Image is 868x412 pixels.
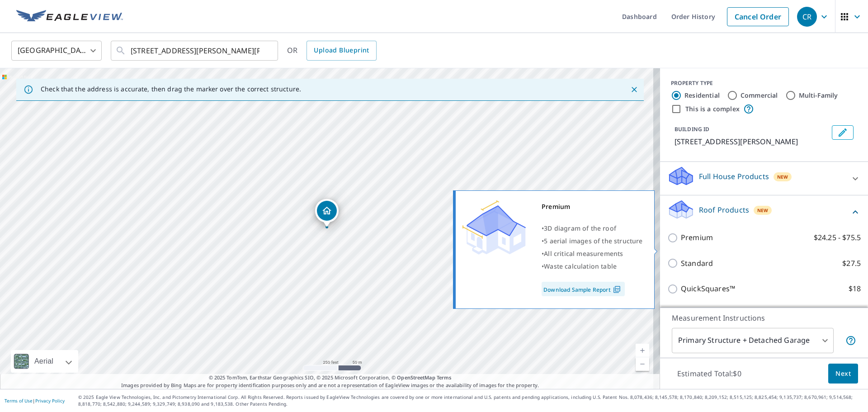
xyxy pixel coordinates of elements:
div: Aerial [11,350,78,373]
p: Premium [681,232,713,243]
img: Pdf Icon [611,285,623,294]
div: [GEOGRAPHIC_DATA] [11,38,102,63]
button: Edit building 1 [832,125,854,140]
span: 5 aerial images of the structure [544,237,642,245]
span: All critical measurements [544,249,623,258]
div: Dropped pin, building 1, Residential property, 1543 Lilburn Stone Mountain Rd Stone Mountain, GA ... [315,199,339,227]
a: Terms of Use [5,398,33,404]
div: Roof ProductsNew [667,199,861,225]
p: Standard [681,258,713,269]
button: Next [828,364,858,384]
div: CR [797,7,817,27]
input: Search by address or latitude-longitude [131,38,259,63]
span: 3D diagram of the roof [544,224,616,232]
span: © 2025 TomTom, Earthstar Geographics SIO, © 2025 Microsoft Corporation, © [209,374,452,382]
div: • [542,247,643,260]
a: Privacy Policy [35,398,65,404]
p: Measurement Instructions [672,313,856,323]
p: [STREET_ADDRESS][PERSON_NAME] [675,136,828,147]
img: EV Logo [16,10,123,24]
p: $24.25 - $75.5 [814,232,861,243]
div: Full House ProductsNew [667,166,861,191]
div: PROPERTY TYPE [671,79,857,87]
a: Download Sample Report [542,282,625,296]
button: Close [628,84,640,95]
p: $18 [849,283,861,294]
span: Upload Blueprint [314,45,369,56]
label: Residential [684,91,720,100]
p: Roof Products [699,204,749,215]
span: Next [835,368,851,379]
label: Commercial [741,91,778,100]
a: OpenStreetMap [397,374,435,381]
a: Terms [437,374,452,381]
p: Check that the address is accurate, then drag the marker over the correct structure. [41,85,301,93]
a: Cancel Order [727,7,789,26]
div: OR [287,41,377,61]
div: • [542,222,643,235]
div: Aerial [32,350,56,373]
a: Current Level 17, Zoom In [636,344,649,357]
span: New [777,173,788,180]
a: Upload Blueprint [307,41,376,61]
div: Premium [542,200,643,213]
label: Multi-Family [799,91,838,100]
div: • [542,260,643,273]
label: This is a complex [685,104,740,114]
span: Your report will include the primary structure and a detached garage if one exists. [845,335,856,346]
div: Primary Structure + Detached Garage [672,328,834,353]
p: $27.5 [842,258,861,269]
a: Current Level 17, Zoom Out [636,357,649,371]
p: © 2025 Eagle View Technologies, Inc. and Pictometry International Corp. All Rights Reserved. Repo... [78,394,863,407]
p: BUILDING ID [675,125,709,133]
span: New [757,207,769,214]
p: Estimated Total: $0 [670,364,749,384]
p: | [5,398,65,403]
span: Waste calculation table [544,262,617,270]
img: Premium [462,200,526,255]
p: QuickSquares™ [681,283,735,294]
div: • [542,235,643,247]
p: Full House Products [699,171,769,182]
